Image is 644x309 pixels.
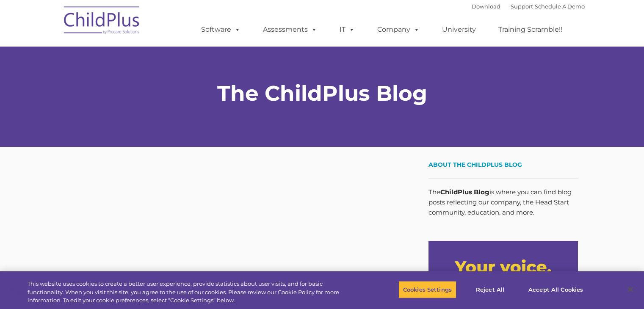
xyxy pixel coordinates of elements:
a: Schedule A Demo [535,3,585,10]
strong: The ChildPlus Blog [217,80,427,106]
img: ChildPlus by Procare Solutions [60,0,144,43]
a: Training Scramble!! [490,21,571,38]
p: The is where you can find blog posts reflecting our company, the Head Start community, education,... [428,187,578,218]
a: Download [472,3,500,10]
a: University [434,21,484,38]
button: Cookies Settings [398,281,456,298]
a: Software [193,21,249,38]
span: About the ChildPlus Blog [428,161,522,168]
font: | [472,3,585,10]
button: Accept All Cookies [524,281,588,298]
div: This website uses cookies to create a better user experience, provide statistics about user visit... [28,280,354,305]
a: Company [369,21,428,38]
button: Close [621,280,640,299]
a: IT [331,21,363,38]
strong: ChildPlus Blog [440,188,489,196]
a: Support [511,3,533,10]
button: Reject All [464,281,517,298]
a: Assessments [254,21,326,38]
